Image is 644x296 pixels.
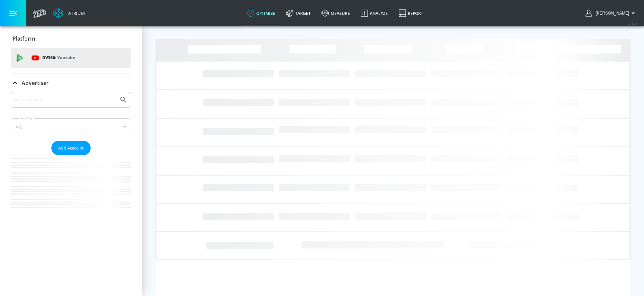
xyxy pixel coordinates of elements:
label: Sort By [19,116,34,120]
div: Advertiser [11,92,131,221]
div: Platform [11,29,131,48]
nav: list of Advertiser [11,155,131,221]
a: Report [393,1,429,25]
button: [PERSON_NAME] [586,9,637,17]
span: v 4.24.0 [628,22,637,26]
a: Analyze [355,1,393,25]
span: Add Account [58,144,84,152]
a: measure [316,1,355,25]
div: DV360: Youtube [11,48,131,68]
a: optimize [242,1,281,25]
a: Target [281,1,316,25]
div: A-Z [11,118,131,135]
p: Youtube [57,54,75,61]
button: Add Account [51,141,91,155]
span: login as: renata.fonseca@zefr.com [593,11,629,16]
p: Platform [13,35,35,42]
p: DV360: [42,54,75,62]
input: Search by name [14,95,116,104]
p: Advertiser [22,79,49,87]
div: Advertiser [11,73,131,92]
a: Atrium [53,8,85,18]
div: Atrium [66,10,85,16]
